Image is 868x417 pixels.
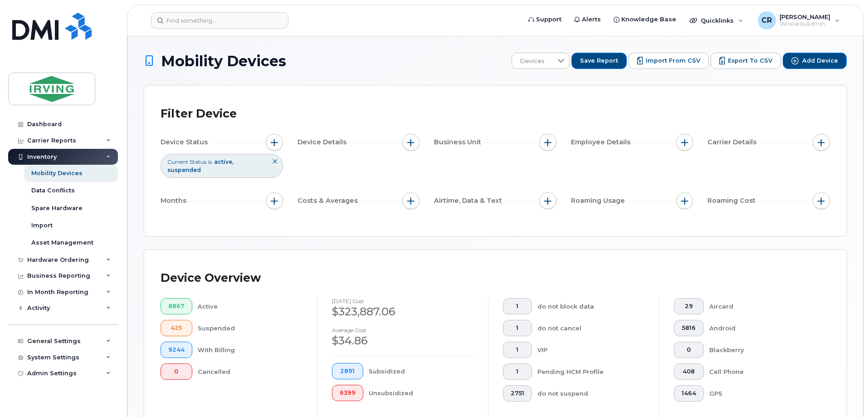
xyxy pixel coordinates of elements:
div: Subsidized [369,363,474,379]
button: 9244 [161,342,192,358]
span: Current Status [167,158,206,166]
button: Export to CSV [711,53,781,69]
button: 1 [503,363,532,380]
span: 5816 [682,324,696,332]
span: 1 [511,346,524,353]
span: Months [161,196,189,206]
button: Import from CSV [629,53,709,69]
div: Aircard [709,298,816,314]
div: $34.86 [332,333,473,348]
span: Roaming Usage [571,196,628,206]
span: Device Status [161,137,210,147]
div: Cancelled [198,363,303,380]
h4: Average cost [332,327,473,333]
button: 8867 [161,298,192,314]
button: 2751 [503,385,532,402]
span: 1464 [682,390,696,397]
div: do not suspend [537,385,645,402]
button: 29 [674,298,704,314]
span: Export to CSV [728,57,772,65]
span: 0 [682,346,696,353]
button: Save Report [571,53,627,69]
span: Import from CSV [646,57,700,65]
button: 425 [161,320,192,336]
span: Save Report [580,57,618,65]
span: 6399 [340,389,356,397]
button: 2891 [332,363,363,379]
button: Add Device [783,53,847,69]
span: Roaming Cost [707,196,758,206]
span: Carrier Details [707,137,759,147]
span: Business Unit [434,137,484,147]
div: Android [709,320,816,336]
button: 5816 [674,320,704,336]
span: is [208,158,212,166]
span: 9244 [168,346,185,353]
div: $323,887.06 [332,304,473,319]
span: Costs & Averages [297,196,361,206]
span: Devices [512,53,552,69]
button: 1 [503,342,532,358]
div: Device Overview [161,266,261,290]
button: 6399 [332,385,363,401]
div: VIP [537,342,645,358]
div: Filter Device [161,102,237,126]
button: 0 [674,342,704,358]
button: 1464 [674,385,704,402]
div: Cell Phone [709,363,816,380]
span: Mobility Devices [161,53,286,69]
span: 0 [168,368,185,375]
span: suspended [167,167,201,173]
h4: [DATE] cost [332,298,473,304]
div: GPS [709,385,816,402]
span: active [214,158,234,165]
div: do not cancel [537,320,645,336]
span: 29 [682,303,696,310]
button: 1 [503,320,532,336]
span: Add Device [802,57,838,65]
span: 1 [511,368,524,375]
span: 2891 [340,368,356,375]
span: 1 [511,303,524,310]
span: 408 [682,368,696,375]
div: Suspended [198,320,303,336]
span: 425 [168,324,185,332]
div: With Billing [198,342,303,358]
div: Blackberry [709,342,816,358]
div: Unsubsidized [369,385,474,401]
div: do not block data [537,298,645,314]
span: 2751 [511,390,524,397]
span: Airtime, Data & Text [434,196,505,206]
div: Pending HCM Profile [537,363,645,380]
span: Device Details [297,137,349,147]
button: 0 [161,363,192,380]
span: Employee Details [571,137,633,147]
button: 1 [503,298,532,314]
span: 1 [511,324,524,332]
button: 408 [674,363,704,380]
div: Active [198,298,303,314]
span: 8867 [168,303,185,310]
